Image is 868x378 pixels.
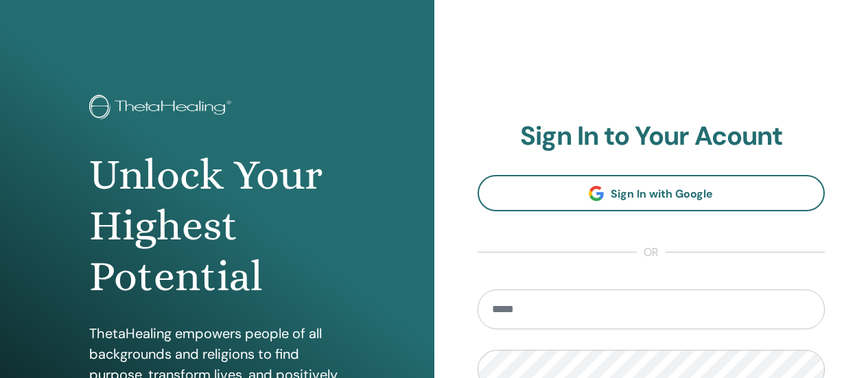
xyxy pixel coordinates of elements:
a: Sign In with Google [478,175,825,211]
span: Sign In with Google [611,187,713,201]
span: or [637,244,666,261]
h2: Sign In to Your Acount [478,121,825,152]
h1: Unlock Your Highest Potential [89,150,344,303]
